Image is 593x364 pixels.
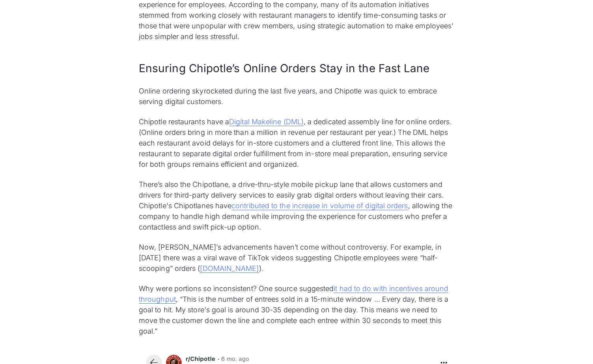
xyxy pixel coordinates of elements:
[139,283,454,336] p: Why were portions so inconsistent? One source suggested , “This is the number of entrees sold in ...
[139,61,454,76] h2: Ensuring Chipotle’s Online Orders Stay in the Fast Lane
[139,86,454,107] p: Online ordering skyrocketed during the last five years, and Chipotle was quick to embrace serving...
[231,202,408,210] a: contributed to the increase in volume of digital orders
[200,264,259,273] a: [DOMAIN_NAME]
[139,179,454,232] p: There’s also the Chipotlane, a drive-thru-style mobile pickup lane that allows customers and driv...
[139,116,454,170] p: Chipotle restaurants have a , a dedicated assembly line for online orders. (Online orders bring i...
[139,242,454,274] p: Now, [PERSON_NAME]’s advancements haven’t come without controversy. For example, in [DATE] there ...
[229,118,304,126] a: Digital Makeline (DML)
[139,284,448,304] a: it had to do with incentives around throughput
